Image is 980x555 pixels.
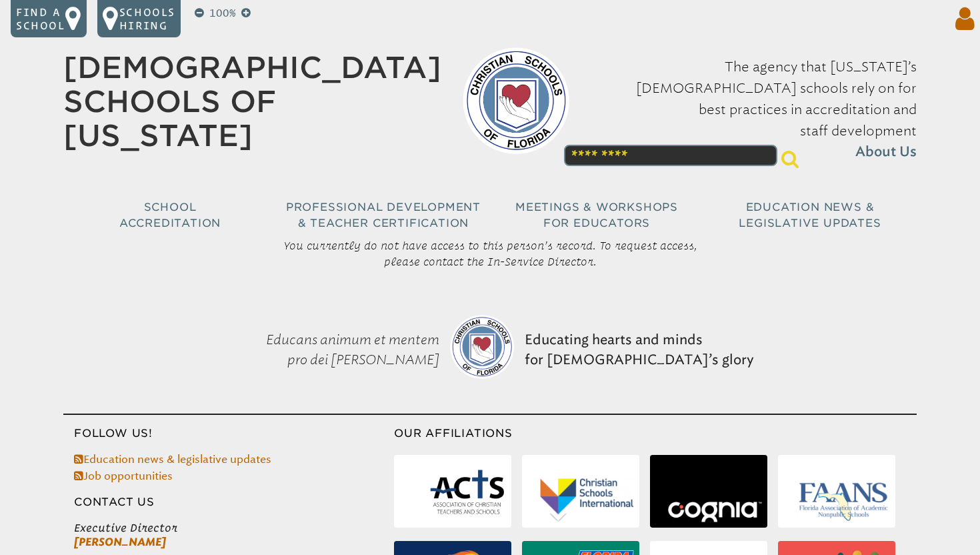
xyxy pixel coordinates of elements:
p: Educans animum et mentem pro dei [PERSON_NAME] [221,296,445,403]
img: csf-logo-web-colors.png [450,315,514,379]
h3: Contact Us [63,494,394,510]
p: 100% [207,5,239,21]
h3: Our Affiliations [394,426,917,442]
span: Executive Director [74,521,394,535]
a: [DEMOGRAPHIC_DATA] Schools of [US_STATE] [63,50,441,153]
img: Florida Association of Academic Nonpublic Schools [796,480,890,522]
span: Education News & Legislative Updates [739,201,881,229]
p: You currently do not have access to this person’s record. To request access, please contact the I... [271,232,709,275]
img: Cognia [668,502,762,522]
span: Meetings & Workshops for Educators [515,201,678,229]
p: The agency that [US_STATE]’s [DEMOGRAPHIC_DATA] schools rely on for best practices in accreditati... [591,56,917,163]
a: Job opportunities [74,470,173,482]
span: Professional Development & Teacher Certification [286,201,481,229]
p: Schools Hiring [119,5,175,32]
img: csf-logo-web-colors.png [463,47,569,154]
a: Education news & legislative updates [74,453,271,466]
span: School Accreditation [119,201,221,229]
p: Find a school [16,5,65,32]
a: [PERSON_NAME] [74,536,166,548]
img: Association of Christian Teachers & Schools [429,464,506,522]
h3: Follow Us! [63,426,394,442]
img: Christian Schools International [540,478,634,522]
span: About Us [855,141,917,163]
p: Educating hearts and minds for [DEMOGRAPHIC_DATA]’s glory [519,296,759,403]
